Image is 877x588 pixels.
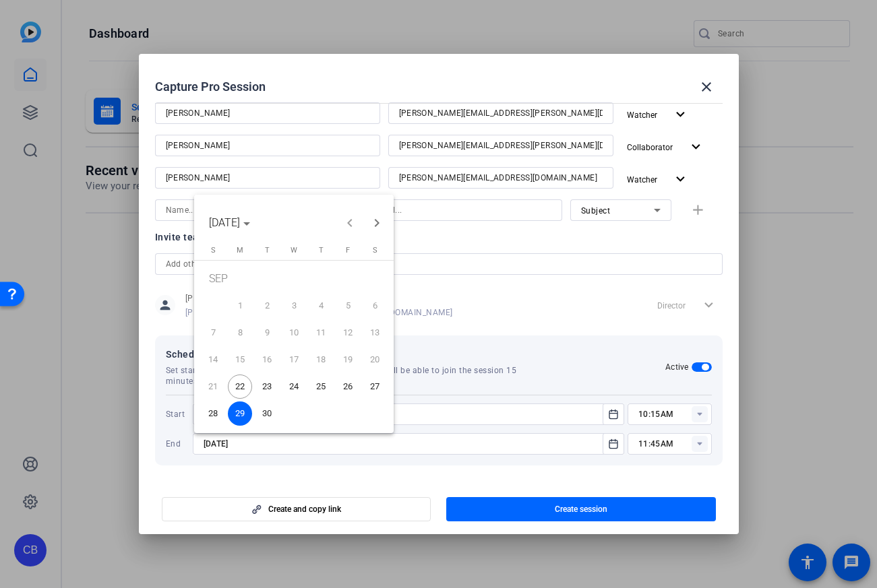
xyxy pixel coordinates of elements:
button: September 20, 2025 [361,346,388,373]
button: September 6, 2025 [361,292,388,319]
button: September 4, 2025 [307,292,334,319]
span: 14 [201,348,225,372]
button: September 8, 2025 [226,319,253,346]
span: 4 [309,294,333,318]
span: 24 [282,374,306,399]
span: S [211,246,216,255]
span: 3 [282,294,306,318]
span: 1 [228,294,252,318]
td: SEP [200,265,388,292]
button: September 7, 2025 [200,319,226,346]
button: September 10, 2025 [280,319,307,346]
span: 2 [255,294,279,318]
button: September 9, 2025 [253,319,280,346]
button: September 18, 2025 [307,346,334,373]
button: September 16, 2025 [253,346,280,373]
span: 25 [309,374,333,399]
span: 23 [255,374,279,399]
span: S [373,246,377,255]
span: 11 [309,321,333,345]
button: September 3, 2025 [280,292,307,319]
span: 26 [336,374,360,399]
span: 17 [282,348,306,372]
span: 27 [363,374,387,399]
button: September 24, 2025 [280,373,307,400]
button: September 17, 2025 [280,346,307,373]
button: September 22, 2025 [226,373,253,400]
span: 22 [228,374,252,399]
button: September 11, 2025 [307,319,334,346]
button: September 23, 2025 [253,373,280,400]
span: 15 [228,348,252,372]
span: 30 [255,401,279,426]
span: 28 [201,401,225,426]
button: September 27, 2025 [361,373,388,400]
button: September 13, 2025 [361,319,388,346]
button: September 5, 2025 [334,292,361,319]
button: Next month [363,209,390,236]
span: 12 [336,321,360,345]
span: 6 [363,294,387,318]
span: 21 [201,374,225,399]
span: 9 [255,321,279,345]
button: September 21, 2025 [200,373,226,400]
button: September 30, 2025 [253,400,280,427]
span: 16 [255,348,279,372]
span: M [237,246,243,255]
span: 20 [363,348,387,372]
span: W [291,246,297,255]
span: 13 [363,321,387,345]
span: T [319,246,324,255]
button: September 25, 2025 [307,373,334,400]
button: September 19, 2025 [334,346,361,373]
button: September 26, 2025 [334,373,361,400]
button: September 28, 2025 [200,400,226,427]
span: 29 [228,401,252,426]
span: 19 [336,348,360,372]
button: September 15, 2025 [226,346,253,373]
button: September 29, 2025 [226,400,253,427]
button: September 2, 2025 [253,292,280,319]
span: 18 [309,348,333,372]
button: September 12, 2025 [334,319,361,346]
span: 8 [228,321,252,345]
button: Choose month and year [204,211,255,235]
span: 10 [282,321,306,345]
span: F [346,246,350,255]
button: September 14, 2025 [200,346,226,373]
span: [DATE] [209,216,240,229]
span: 5 [336,294,360,318]
span: T [265,246,270,255]
span: 7 [201,321,225,345]
button: September 1, 2025 [226,292,253,319]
